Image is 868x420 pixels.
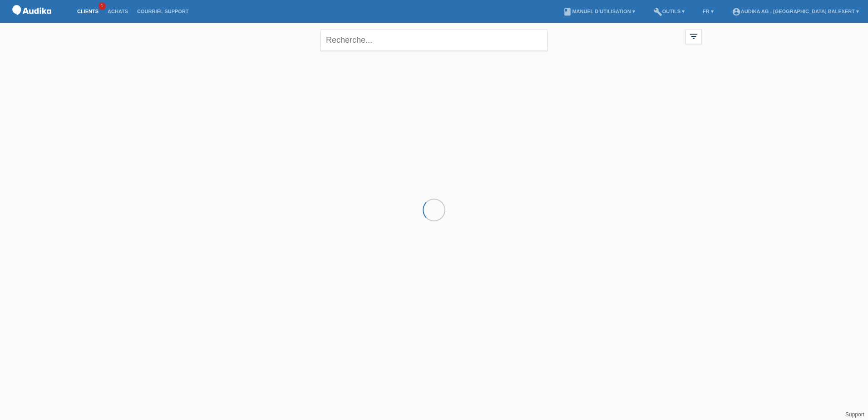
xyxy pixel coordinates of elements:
a: bookManuel d’utilisation ▾ [558,9,639,14]
i: account_circle [732,7,741,16]
a: Support [845,411,864,418]
i: book [563,7,572,16]
a: buildOutils ▾ [649,9,689,14]
i: filter_list [689,31,699,41]
span: 1 [99,2,106,10]
input: Recherche... [321,30,547,51]
a: account_circleAudika AG - [GEOGRAPHIC_DATA] Balexert ▾ [727,9,863,14]
a: Achats [103,9,133,14]
a: FR ▾ [698,9,718,14]
i: build [653,7,662,16]
a: Clients [73,9,103,14]
a: Courriel Support [133,9,193,14]
a: POS — MF Group [9,18,54,25]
